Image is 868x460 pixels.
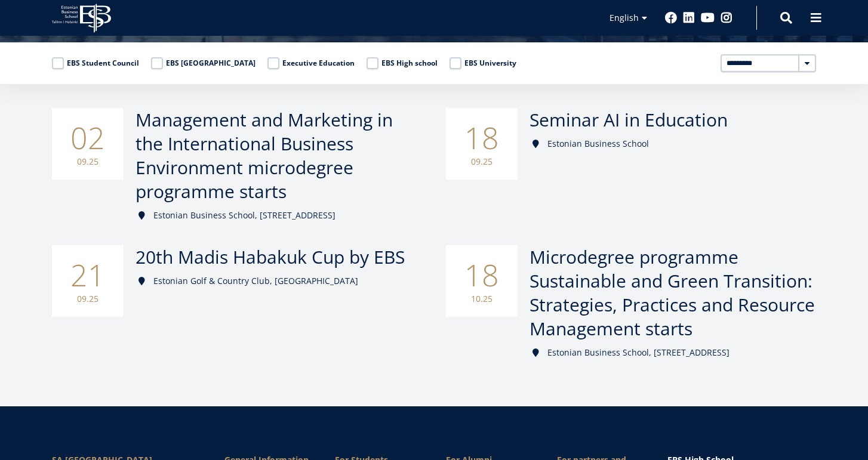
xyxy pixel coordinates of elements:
div: 02 [52,108,124,180]
a: Youtube [701,12,715,24]
small: 09.25 [458,156,506,168]
span: 20th Madis Habakuk Cup by EBS [136,245,405,269]
a: Facebook [665,12,677,24]
label: EBS Student Council [52,57,139,69]
small: 10.25 [458,293,506,305]
div: Estonian Business School, [STREET_ADDRESS] [530,347,816,359]
div: Estonian Business School [530,138,816,150]
label: EBS University [450,57,516,69]
span: Microdegree programme Sustainable and Green Transition: Strategies, Practices and Resource Manage... [530,245,815,341]
div: 18 [446,108,518,180]
label: EBS [GEOGRAPHIC_DATA] [151,57,256,69]
span: Seminar AI in Education [530,107,728,132]
div: Estonian Golf & Country Club, [GEOGRAPHIC_DATA] [136,275,422,287]
a: Linkedin [683,12,695,24]
small: 09.25 [64,156,112,168]
a: Instagram [721,12,732,24]
div: 21 [52,245,124,317]
div: 18 [446,245,518,317]
div: Estonian Business School, [STREET_ADDRESS] [136,209,422,221]
label: EBS High school [367,57,438,69]
label: Executive Education [267,57,355,69]
small: 09.25 [64,293,112,305]
span: Management and Marketing in the International Business Environment microdegree programme starts [136,107,393,203]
